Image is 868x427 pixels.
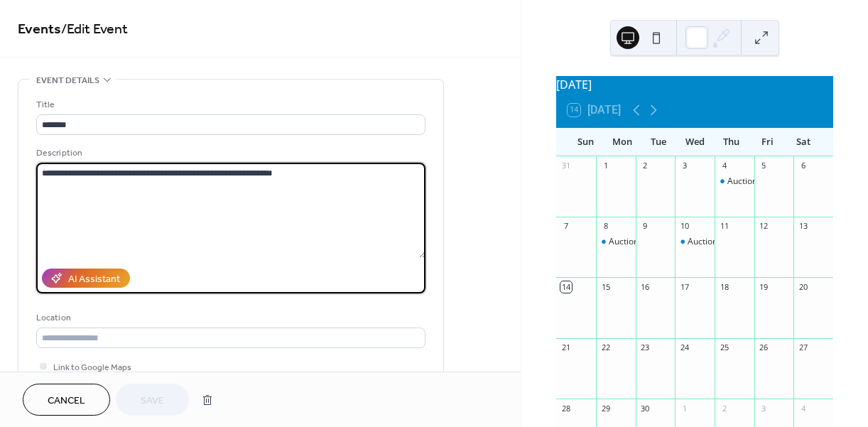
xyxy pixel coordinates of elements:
div: 30 [640,403,651,414]
div: 11 [719,221,729,232]
div: 18 [719,281,729,292]
span: / Edit Event [61,16,128,43]
div: 3 [679,161,690,171]
div: Auction [596,236,636,248]
div: Title [36,97,423,112]
div: 28 [560,403,571,414]
div: 4 [798,403,808,414]
div: 14 [560,281,571,292]
div: 16 [640,281,651,292]
div: 19 [759,281,769,292]
div: 23 [640,342,651,353]
div: 4 [719,161,729,171]
div: Sat [786,128,822,156]
span: Event details [36,73,99,88]
div: 22 [600,342,611,353]
div: 9 [640,221,651,232]
button: AI Assistant [42,269,130,288]
span: Link to Google Maps [53,360,131,375]
div: 26 [759,342,769,353]
div: 1 [600,161,611,171]
div: Auction [727,175,757,188]
div: [DATE] [556,76,833,93]
div: 24 [679,342,690,353]
span: Cancel [48,394,85,409]
div: Thu [713,128,749,156]
div: AI Assistant [68,272,120,287]
div: Auction [688,236,717,248]
div: 7 [560,221,571,232]
div: 31 [560,161,571,171]
div: 21 [560,342,571,353]
div: 10 [679,221,690,232]
div: 27 [798,342,808,353]
div: 2 [719,403,729,414]
button: Cancel [23,384,110,416]
div: Description [36,146,423,161]
div: 25 [719,342,729,353]
div: 20 [798,281,808,292]
div: 29 [600,403,611,414]
div: Mon [604,128,640,156]
div: 15 [600,281,611,292]
div: Auction [715,175,754,188]
div: Location [36,310,423,325]
div: Auction [675,236,715,248]
div: 2 [640,161,651,171]
div: 5 [759,161,769,171]
div: 13 [798,221,808,232]
div: Sun [568,128,604,156]
div: 3 [759,403,769,414]
div: Fri [749,128,786,156]
div: 8 [600,221,611,232]
a: Events [18,16,61,43]
div: 6 [798,161,808,171]
div: 1 [679,403,690,414]
div: 17 [679,281,690,292]
div: Auction [609,236,639,248]
div: Tue [640,128,676,156]
div: Wed [677,128,713,156]
div: 12 [759,221,769,232]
